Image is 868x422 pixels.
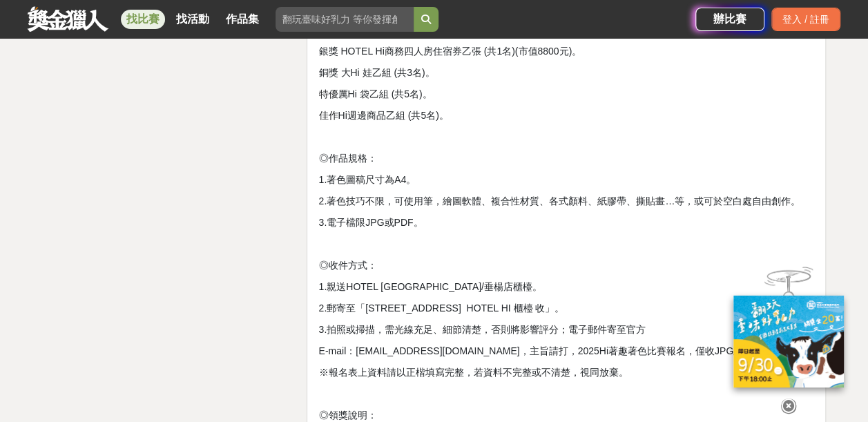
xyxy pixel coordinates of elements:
[771,8,840,31] div: 登入 / 註冊
[318,174,416,185] span: 1.著色圖稿尺寸為A4。
[318,88,338,99] span: 特優
[318,153,376,164] span: ◎作品規格：
[318,303,564,314] span: 2.郵寄至「[STREET_ADDRESS] HOTEL HI 櫃檯 收」。
[276,7,414,32] input: 翻玩臺味好乳力 等你發揮創意！
[338,88,432,99] span: 厲Hi 袋乙組 (共5名)。
[318,281,541,292] span: 1.親送HOTEL [GEOGRAPHIC_DATA]/垂楊店櫃檯。
[318,67,434,78] span: 銅獎 大Hi 娃乙組 (共3名)。
[318,260,376,271] span: ◎收件方式：
[318,367,628,378] span: ※報名表上資料請以正楷填寫完整，若資料不完整或不清楚，視同放棄。
[220,10,264,29] a: 作品集
[121,10,165,29] a: 找比賽
[338,110,448,121] span: Hi週邊商品乙組 (共5名)。
[318,110,338,121] span: 佳作
[318,195,800,207] span: 2.著色技巧不限，可使用筆，繪圖軟體、複合性材質、各式顏料、紙膠帶、撕貼畫…等，或可於空白處自由創作。
[171,10,215,29] a: 找活動
[318,345,782,356] span: E-mail：[EMAIL_ADDRESS][DOMAIN_NAME]，主旨請打，2025Hi著趣著色比賽報名，僅收JPG及PDF檔。
[318,324,646,335] span: 3.拍照或掃描，需光線充足、細節清楚，否則將影響評分；電子郵件寄至官方
[318,410,376,421] span: ◎領獎說明：
[318,217,423,228] span: 3.電子檔限JPG或PDF。
[695,8,764,31] a: 辦比賽
[318,46,581,57] span: 銀獎 HOTEL Hi商務四人房住宿券乙張 (共1名)(市值8800元)。
[733,296,844,387] img: c171a689-fb2c-43c6-a33c-e56b1f4b2190.jpg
